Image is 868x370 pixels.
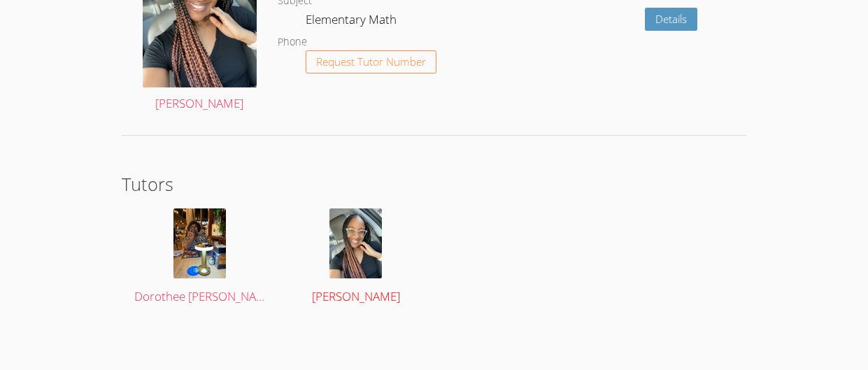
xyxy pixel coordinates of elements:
[329,208,382,278] img: avatar.jpg
[122,171,747,197] h2: Tutors
[312,288,400,304] span: [PERSON_NAME]
[134,208,266,307] a: Dorothee [PERSON_NAME]
[290,208,422,307] a: [PERSON_NAME]
[306,10,399,34] dd: Elementary Math
[645,8,697,31] a: Details
[134,288,276,304] span: Dorothee [PERSON_NAME]
[173,208,226,278] img: IMG_8217.jpeg
[306,50,436,73] button: Request Tutor Number
[278,34,307,51] dt: Phone
[316,57,426,67] span: Request Tutor Number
